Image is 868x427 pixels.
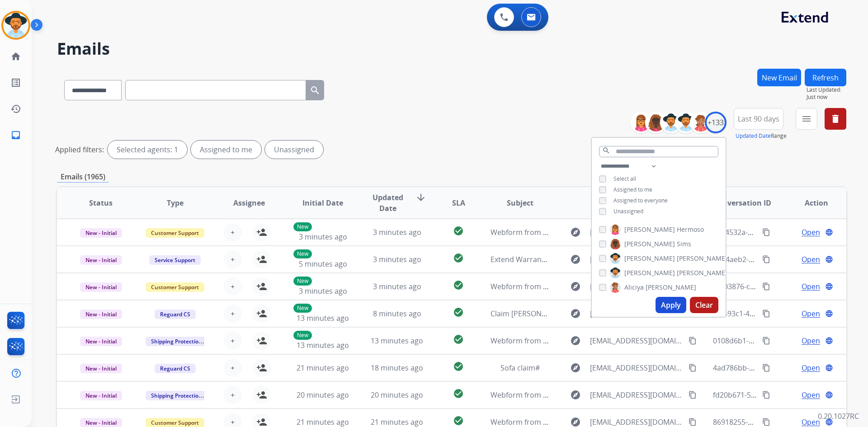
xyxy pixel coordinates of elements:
[713,197,771,208] span: Conversation ID
[299,286,347,296] span: 3 minutes ago
[191,141,261,159] div: Assigned to me
[491,417,695,427] span: Webform from [EMAIL_ADDRESS][DOMAIN_NAME] on [DATE]
[802,362,820,373] span: Open
[825,391,833,399] mat-icon: language
[368,192,409,214] span: Updated Date
[299,232,347,242] span: 3 minutes ago
[570,227,581,238] mat-icon: explore
[491,282,695,291] span: Webform from [EMAIL_ADDRESS][DOMAIN_NAME] on [DATE]
[224,305,242,323] button: +
[10,51,21,62] mat-icon: home
[297,390,349,400] span: 20 minutes ago
[613,197,668,204] span: Assigned to everyone
[624,225,675,234] span: [PERSON_NAME]
[371,417,423,427] span: 21 minutes ago
[802,281,820,292] span: Open
[590,281,683,292] span: [EMAIL_ADDRESS][DOMAIN_NAME]
[491,227,695,237] span: Webform from [EMAIL_ADDRESS][DOMAIN_NAME] on [DATE]
[624,239,675,249] span: [PERSON_NAME]
[89,197,113,208] span: Status
[802,254,820,265] span: Open
[570,308,581,319] mat-icon: explore
[802,335,820,346] span: Open
[590,308,683,319] span: [EMAIL_ADDRESS][DOMAIN_NAME]
[825,255,833,263] mat-icon: language
[677,268,727,277] span: [PERSON_NAME]
[231,227,235,238] span: +
[802,308,820,319] span: Open
[256,389,267,400] mat-icon: person_add
[590,227,683,238] span: [EMAIL_ADDRESS][DOMAIN_NAME]
[590,254,683,265] span: [EMAIL_ADDRESS][DOMAIN_NAME]
[415,192,426,203] mat-icon: arrow_downward
[736,132,787,140] span: Range
[825,228,833,236] mat-icon: language
[624,268,675,277] span: [PERSON_NAME]
[762,364,770,372] mat-icon: content_copy
[3,13,28,38] img: avatar
[453,388,464,399] mat-icon: check_circle
[825,282,833,291] mat-icon: language
[80,282,122,292] span: New - Initial
[297,363,349,373] span: 21 minutes ago
[80,255,122,265] span: New - Initial
[762,391,770,399] mat-icon: content_copy
[80,228,122,238] span: New - Initial
[825,418,833,426] mat-icon: language
[299,259,347,269] span: 5 minutes ago
[570,335,581,346] mat-icon: explore
[818,411,859,422] p: 0.20.1027RC
[677,254,727,263] span: [PERSON_NAME]
[224,223,242,241] button: +
[256,281,267,292] mat-icon: person_add
[373,227,421,237] span: 3 minutes ago
[55,144,104,155] p: Applied filters:
[590,362,683,373] span: [EMAIL_ADDRESS][DOMAIN_NAME]
[689,364,697,372] mat-icon: content_copy
[10,103,21,114] mat-icon: history
[224,277,242,296] button: +
[590,389,683,400] span: [EMAIL_ADDRESS][DOMAIN_NAME]
[108,141,187,159] div: Selected agents: 1
[80,364,122,373] span: New - Initial
[224,386,242,404] button: +
[293,304,312,313] p: New
[762,255,770,263] mat-icon: content_copy
[453,307,464,318] mat-icon: check_circle
[590,335,683,346] span: [EMAIL_ADDRESS][DOMAIN_NAME]
[656,297,686,313] button: Apply
[453,361,464,372] mat-icon: check_circle
[807,94,846,101] span: Just now
[801,113,812,124] mat-icon: menu
[293,277,312,286] p: New
[371,336,423,346] span: 13 minutes ago
[677,239,691,249] span: Sims
[734,108,783,130] button: Last 90 days
[80,391,122,400] span: New - Initial
[762,282,770,291] mat-icon: content_copy
[507,197,533,208] span: Subject
[570,389,581,400] mat-icon: explore
[689,418,697,426] mat-icon: content_copy
[738,117,779,121] span: Last 90 days
[453,334,464,345] mat-icon: check_circle
[602,146,610,155] mat-icon: search
[371,390,423,400] span: 20 minutes ago
[373,254,421,264] span: 3 minutes ago
[57,171,109,183] p: Emails (1965)
[713,363,853,373] span: 4ad786bb-18e7-4011-b34f-11d9e83a9698
[830,113,841,124] mat-icon: delete
[452,197,465,208] span: SLA
[293,249,312,258] p: New
[453,280,464,291] mat-icon: check_circle
[146,391,208,400] span: Shipping Protection
[762,228,770,236] mat-icon: content_copy
[265,141,323,159] div: Unassigned
[224,359,242,377] button: +
[231,335,235,346] span: +
[302,197,343,208] span: Initial Date
[805,69,846,86] button: Refresh
[155,364,196,373] span: Reguard CS
[256,362,267,373] mat-icon: person_add
[757,69,801,86] button: New Email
